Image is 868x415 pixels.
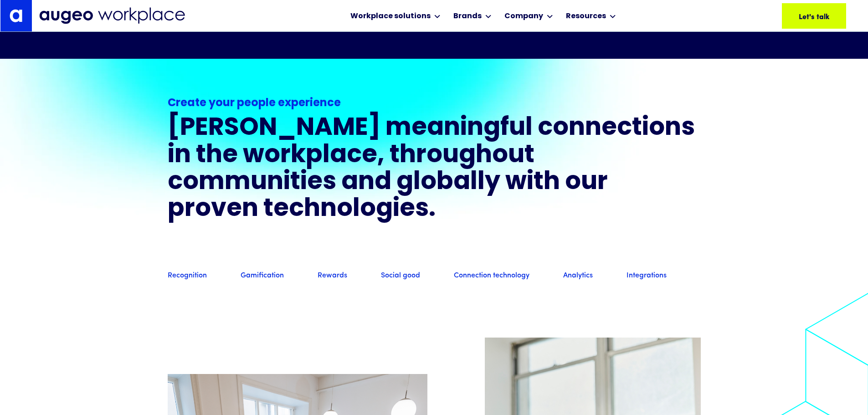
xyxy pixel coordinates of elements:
div: Company [504,11,543,22]
div: Create your people experience [168,95,701,112]
a: Let's talk [782,3,846,29]
img: Augeo's "a" monogram decorative logo in white. [10,9,22,22]
a: Analytics [563,271,593,281]
h3: [PERSON_NAME] meaningful connections in the workplace, throughout communities and globally with o... [168,115,701,224]
a: Connection technology [454,271,529,281]
div: Resources [566,11,606,22]
a: Social good [381,271,420,281]
div: Workplace solutions [350,11,431,22]
a: Gamification [241,271,284,281]
a: Rewards [318,271,347,281]
a: Recognition [168,271,207,281]
img: Augeo Workplace business unit full logo in mignight blue. [39,7,185,24]
div: Brands [453,11,482,22]
a: Integrations [627,271,667,281]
